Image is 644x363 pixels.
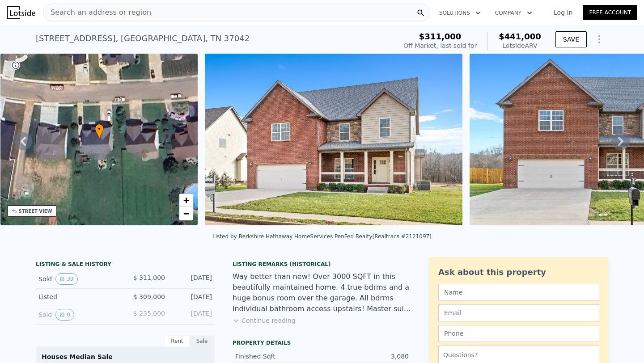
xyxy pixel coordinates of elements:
[233,271,411,314] div: Way better than new! Over 3000 SQFT in this beautifully maintained home. 4 true bdrms and a huge ...
[133,293,165,300] span: $ 309,000
[172,292,212,301] div: [DATE]
[590,30,608,48] button: Show Options
[19,208,52,215] div: STREET VIEW
[95,124,104,139] div: •
[438,284,599,301] input: Name
[190,335,215,347] div: Sale
[38,273,118,285] div: Sold
[488,5,539,21] button: Company
[179,194,193,207] a: Zoom in
[233,316,296,325] button: Continue reading
[42,352,209,361] div: Houses Median Sale
[432,5,488,21] button: Solutions
[419,32,462,41] span: $311,000
[55,309,74,321] button: View historical data
[36,32,250,45] div: [STREET_ADDRESS] , [GEOGRAPHIC_DATA] , TN 37042
[183,194,189,206] span: +
[183,208,189,219] span: −
[403,41,477,50] div: Off Market, last sold for
[438,304,599,321] input: Email
[233,339,411,346] div: Property details
[179,207,193,220] a: Zoom out
[233,261,411,268] div: Listing Remarks (Historical)
[543,8,583,17] a: Log In
[172,273,212,285] div: [DATE]
[95,125,104,133] span: •
[438,325,599,342] input: Phone
[7,6,35,19] img: Lotside
[555,31,587,47] button: SAVE
[499,41,541,50] div: Lotside ARV
[235,352,322,361] div: Finished Sqft
[43,7,151,18] span: Search an address or region
[205,54,462,225] img: Sale: 118316982 Parcel: 87180888
[438,266,599,279] div: Ask about this property
[38,309,118,321] div: Sold
[499,32,541,41] span: $441,000
[212,233,432,240] div: Listed by Berkshire Hathaway HomeServices PenFed Realty (Realtracs #2121097)
[322,352,409,361] div: 3,080
[583,5,637,20] a: Free Account
[165,335,190,347] div: Rent
[38,292,118,301] div: Listed
[36,261,215,270] div: LISTING & SALE HISTORY
[172,309,212,321] div: [DATE]
[55,273,77,285] button: View historical data
[133,274,165,281] span: $ 311,000
[133,310,165,317] span: $ 235,000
